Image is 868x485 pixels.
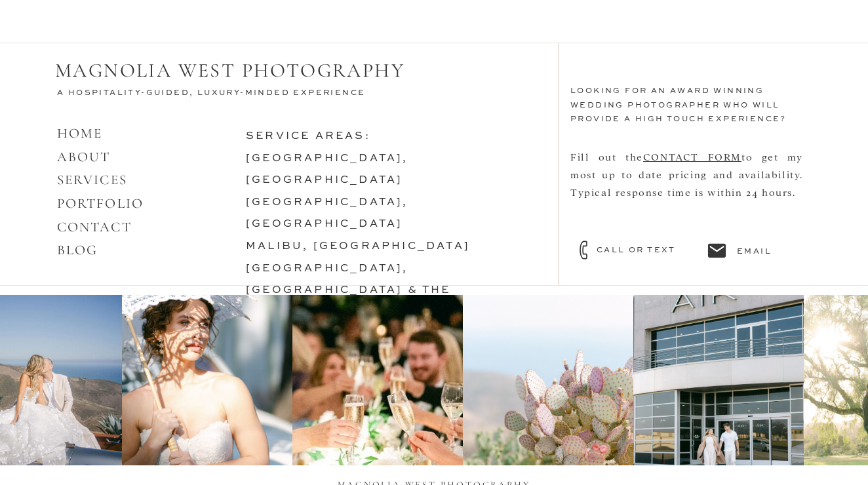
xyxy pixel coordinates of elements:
a: CONTACT [57,219,132,235]
img: ✨ Southern charm meets timeless romance ✨ Tucked just outside of Savannah, Hewitt Oaks in Bluffto... [122,295,292,465]
a: email [737,245,798,257]
a: [GEOGRAPHIC_DATA], [GEOGRAPHIC_DATA] [246,197,408,230]
a: [GEOGRAPHIC_DATA], [GEOGRAPHIC_DATA] [246,153,408,186]
a: BLOG [57,242,98,258]
img: Voted “THE BEST” 3 years in a row. I’m grateful for all of you and your continued support as I do... [292,295,463,465]
a: call or text [597,244,700,256]
a: HOMEABOUT [57,125,111,165]
h2: MAGNOLIA WEST PHOTOGRAPHY [55,59,422,84]
h3: looking for an award winning WEDDING photographer who will provide a HIGH TOUCH experience? [570,85,814,141]
a: malibu, [GEOGRAPHIC_DATA] [246,241,470,252]
img: A little bit of pretty from @deercreekridge—a private estate wedding venue in the Malibu hills wi... [463,295,633,465]
a: [GEOGRAPHIC_DATA], [GEOGRAPHIC_DATA] & the lowcountry [246,263,451,318]
h3: service areas: [246,126,525,263]
img: My favorite shoots are when clients invite me into their lives to document them exactly as they a... [633,295,804,465]
a: PORTFOLIO [57,195,144,212]
a: CONTACT FORM [643,150,741,163]
a: SERVICES [57,172,127,188]
h3: A Hospitality-Guided, Luxury-Minded Experience [57,87,385,102]
nav: Fill out the to get my most up to date pricing and availability. Typical response time is within ... [570,147,803,250]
